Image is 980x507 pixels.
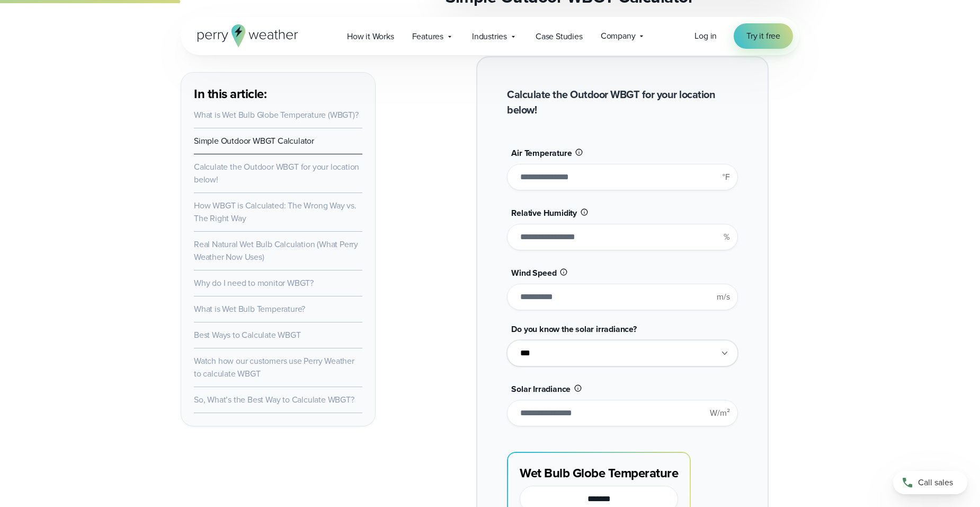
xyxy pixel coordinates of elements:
[694,30,717,42] span: Log in
[734,23,793,49] a: Try it free
[507,87,737,118] h2: Calculate the Outdoor WBGT for your location below!
[194,199,357,224] a: How WBGT is Calculated: The Wrong Way vs. The Right Way
[194,394,354,406] a: So, What’s the Best Way to Calculate WBGT?
[511,383,571,395] span: Solar Irradiance
[527,25,592,47] a: Case Studies
[511,323,636,335] span: Do you know the solar irradiance?
[511,267,556,279] span: Wind Speed
[194,329,301,341] a: Best Ways to Calculate WBGT
[918,476,953,489] span: Call sales
[412,30,443,43] span: Features
[194,355,354,380] a: Watch how our customers use Perry Weather to calculate WBGT
[338,25,403,47] a: How it Works
[194,135,314,147] a: Simple Outdoor WBGT Calculator
[746,30,780,42] span: Try it free
[446,14,799,39] p: Our outdoor WBGT calculator helps you automatically measure the wet bulb globe temperature quickl...
[194,277,314,289] a: Why do I need to monitor WBGT?
[194,303,305,315] a: What is Wet Bulb Temperature?
[194,238,358,263] a: Real Natural Wet Bulb Calculation (What Perry Weather Now Uses)
[536,30,583,43] span: Case Studies
[194,109,359,121] a: What is Wet Bulb Globe Temperature (WBGT)?
[472,30,507,43] span: Industries
[511,207,577,219] span: Relative Humidity
[194,161,359,186] a: Calculate the Outdoor WBGT for your location below!
[601,30,636,42] span: Company
[194,85,362,102] h3: In this article:
[511,147,572,159] span: Air Temperature
[694,30,717,42] a: Log in
[347,30,394,43] span: How it Works
[893,471,967,494] a: Call sales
